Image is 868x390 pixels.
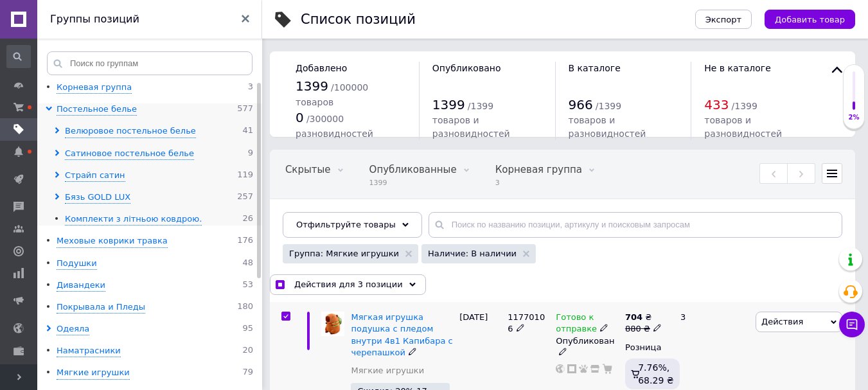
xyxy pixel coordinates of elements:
[242,125,253,137] span: 41
[432,63,501,73] span: Опубликовано
[296,78,328,94] span: 1399
[65,148,194,160] div: Сатиновое постельное белье
[638,362,673,386] span: 7.76%, 68.29 ₴
[57,301,145,314] div: Покрывала и Пледы
[285,164,331,175] span: Скрытые
[237,103,253,116] span: 577
[432,115,510,138] span: товаров и разновидностей
[596,101,621,111] span: / 1399
[57,82,132,94] div: Корневая группа
[242,367,253,379] span: 79
[569,115,646,138] span: товаров и разновидностей
[844,113,864,122] div: 2%
[625,312,642,322] b: 704
[704,97,729,112] span: 433
[569,97,593,112] span: 966
[775,15,845,24] span: Добавить товар
[296,114,373,139] span: / 300000 разновидностей
[761,317,803,326] span: Действия
[508,312,545,333] span: 11770106
[705,15,741,24] span: Экспорт
[242,345,253,357] span: 20
[301,13,416,26] div: Список позиций
[296,220,396,229] span: Отфильтруйте товары
[57,258,97,270] div: Подушки
[625,312,662,323] div: ₴
[248,148,253,160] span: 9
[704,63,771,73] span: Не в каталоге
[242,323,253,335] span: 95
[289,248,399,260] span: Группа: Мягкие игрушки
[237,191,253,204] span: 257
[495,178,582,188] span: 3
[495,164,582,175] span: Корневая группа
[369,178,457,188] span: 1399
[57,279,105,292] div: Дивандеки
[296,82,368,107] span: / 100000 товаров
[57,235,168,247] div: Меховые коврики травка
[625,342,669,353] div: Розница
[65,170,125,182] div: Страйп сатин
[47,51,252,75] input: Поиск по группам
[432,97,465,112] span: 1399
[839,312,865,337] button: Чат с покупателем
[57,367,130,379] div: Мягкие игрушки
[248,82,253,94] span: 3
[369,164,457,175] span: Опубликованные
[237,235,253,247] span: 176
[65,213,202,226] div: Комплекти з літньою ковдрою.
[237,301,253,314] span: 180
[428,248,517,260] span: Наличие: В наличии
[732,101,757,111] span: / 1399
[57,103,137,116] div: Постельное белье
[765,10,855,29] button: Добавить товар
[704,115,782,138] span: товаров и разновидностей
[556,312,597,337] span: Готово к отправке
[625,323,662,335] div: 880 ₴
[294,279,403,290] span: Действия для 3 позиции
[351,312,452,357] a: Мягкая игрушка подушка с пледом внутри 4в1 Капибара с черепашкой
[695,10,752,29] button: Экспорт
[57,323,89,335] div: Одеяла
[569,63,621,73] span: В каталоге
[242,279,253,292] span: 53
[296,63,347,73] span: Добавлено
[321,312,344,336] img: Мягкая игрушка подушка с пледом внутри 4в1 Капибара с черепашкой
[468,101,493,111] span: / 1399
[65,125,196,137] div: Велюровое постельное белье
[296,110,304,125] span: 0
[57,345,121,357] div: Наматрасники
[65,191,130,204] div: Бязь GOLD LUX
[351,365,424,377] a: Мягкие игрушки
[242,213,253,226] span: 26
[237,170,253,182] span: 119
[242,258,253,270] span: 48
[556,335,619,359] div: Опубликован
[429,212,842,238] input: Поиск по названию позиции, артикулу и поисковым запросам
